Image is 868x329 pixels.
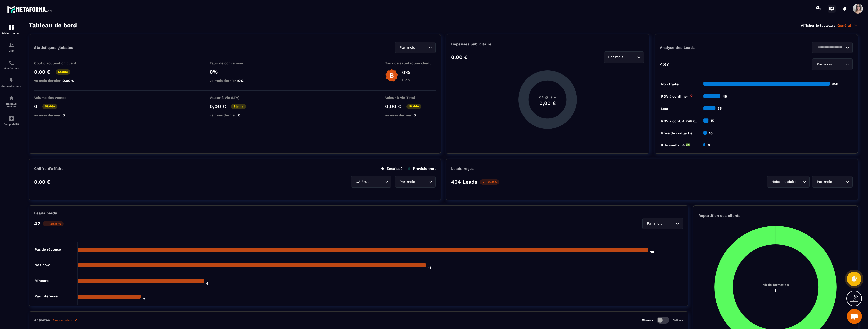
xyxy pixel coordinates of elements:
[812,176,853,188] div: Search for option
[1,56,21,74] a: schedulerschedulerPlanificateur
[8,42,14,48] img: formation
[398,179,416,185] span: Par mois
[34,103,37,109] p: 0
[1,85,21,87] p: Automatisations
[801,23,835,27] p: Afficher le tableau :
[210,113,260,117] p: vs mois dernier :
[416,45,427,50] input: Search for option
[395,176,436,188] div: Search for option
[1,112,21,129] a: accountantaccountantComptabilité
[395,42,436,53] div: Search for option
[451,179,477,185] p: 404 Leads
[661,94,694,99] tspan: RDV à confimer ❓
[238,113,240,117] span: 0
[63,113,65,117] span: 0
[8,95,14,101] img: social-network
[8,115,14,122] img: accountant
[661,131,697,135] tspan: Prise de contact ef...
[231,104,246,109] p: Stable
[385,61,436,65] p: Taux de satisfaction client
[1,21,21,38] a: formationformationTableau de bord
[480,179,499,185] p: -96.2%
[385,96,436,100] p: Valeur à Vie Total
[34,61,85,65] p: Coût d'acquisition client
[210,103,226,109] p: 0,00 €
[74,318,78,322] img: narrow-up-right-o.6b7c60e2.svg
[847,309,862,324] div: Ouvrir le chat
[238,79,244,83] span: 0%
[660,45,756,50] p: Analyse des Leads
[34,179,50,185] p: 0,00 €
[408,166,436,171] p: Prévisionnel
[1,74,21,91] a: automationsautomationsAutomatisations
[673,319,683,322] p: Setters
[381,166,403,171] p: Encaissé
[451,166,474,171] p: Leads reçus
[1,67,21,70] p: Planificateur
[816,62,833,67] span: Par mois
[34,79,85,83] p: vs mois dernier :
[8,24,14,31] img: formation
[7,5,52,14] img: logo
[451,42,644,46] p: Dépenses publicitaire
[52,318,78,322] a: Plus de détails
[812,42,853,53] div: Search for option
[385,69,398,82] img: b-badge-o.b3b20ee6.svg
[607,54,625,60] span: Par mois
[34,113,85,117] p: vs mois dernier :
[451,54,468,60] p: 0,00 €
[29,22,77,29] h3: Tableau de bord
[767,176,810,188] div: Search for option
[385,103,401,109] p: 0,00 €
[660,61,669,67] p: 487
[34,318,50,322] p: Activités
[770,179,798,185] span: Hebdomadaire
[812,58,853,70] div: Search for option
[210,61,260,65] p: Taux de conversion
[35,263,50,267] tspan: No Show
[35,279,49,283] tspan: Mineure
[34,69,50,75] p: 0,00 €
[8,77,14,83] img: automations
[816,45,844,50] input: Search for option
[698,213,853,218] p: Répartition des clients
[402,78,410,82] p: Bien
[837,23,858,28] p: Général
[1,102,21,108] p: Réseaux Sociaux
[63,79,74,83] span: 0,00 €
[56,69,70,75] p: Stable
[416,179,427,185] input: Search for option
[661,82,679,86] tspan: Non traité
[414,113,416,117] span: 0
[661,119,697,123] tspan: RDV à conf. A RAPP...
[34,96,85,100] p: Volume des ventes
[42,104,57,109] p: Stable
[833,179,844,185] input: Search for option
[1,91,21,112] a: social-networksocial-networkRéseaux Sociaux
[661,107,668,111] tspan: Lost
[34,221,40,227] p: 42
[816,179,833,185] span: Par mois
[34,211,57,215] p: Leads perdu
[210,79,260,83] p: vs mois dernier :
[1,49,21,52] p: CRM
[833,62,844,67] input: Search for option
[351,176,391,188] div: Search for option
[661,143,690,148] tspan: Rdv confirmé ✅
[646,221,663,226] span: Par mois
[642,218,683,229] div: Search for option
[8,60,14,66] img: scheduler
[210,96,260,100] p: Valeur à Vie (LTV)
[406,104,421,109] p: Stable
[625,54,636,60] input: Search for option
[43,221,64,226] p: -28.81%
[402,69,410,75] p: 0%
[1,38,21,56] a: formationformationCRM
[370,179,383,185] input: Search for option
[1,32,21,35] p: Tableau de bord
[1,123,21,126] p: Comptabilité
[210,69,260,75] p: 0%
[642,318,653,322] p: Closers
[35,294,58,298] tspan: Pas intéréssé
[798,179,801,185] input: Search for option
